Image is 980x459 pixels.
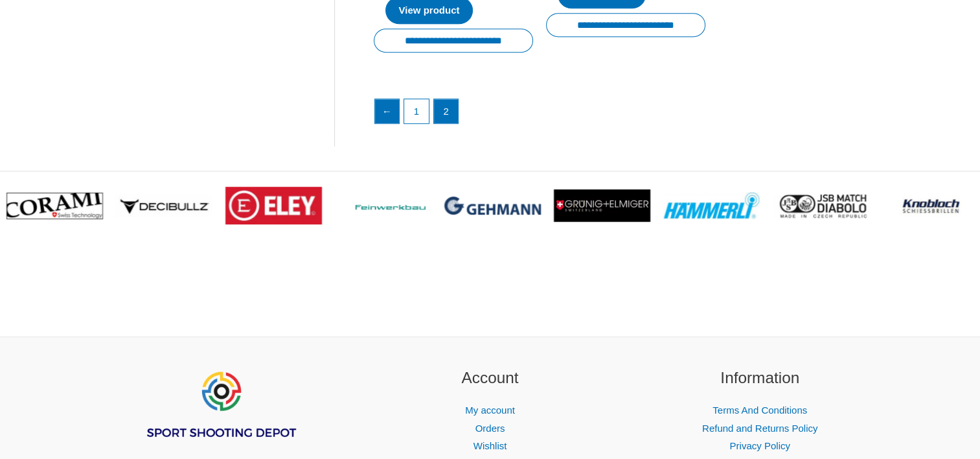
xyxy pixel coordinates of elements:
[712,405,807,416] a: Terms And Conditions
[225,187,322,224] img: brand logo
[371,401,609,456] nav: Account
[374,99,878,131] nav: Product Pagination
[404,99,429,124] a: Page 1
[375,99,400,124] a: ←
[729,440,790,451] a: Privacy Policy
[641,366,879,390] h2: Information
[371,366,609,455] aside: Footer Widget 2
[473,440,507,451] a: Wishlist
[371,366,609,390] h2: Account
[641,401,879,456] nav: Information
[465,405,515,416] a: My account
[434,99,459,124] span: Page 2
[475,423,505,434] a: Orders
[702,423,817,434] a: Refund and Returns Policy
[641,366,879,455] aside: Footer Widget 3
